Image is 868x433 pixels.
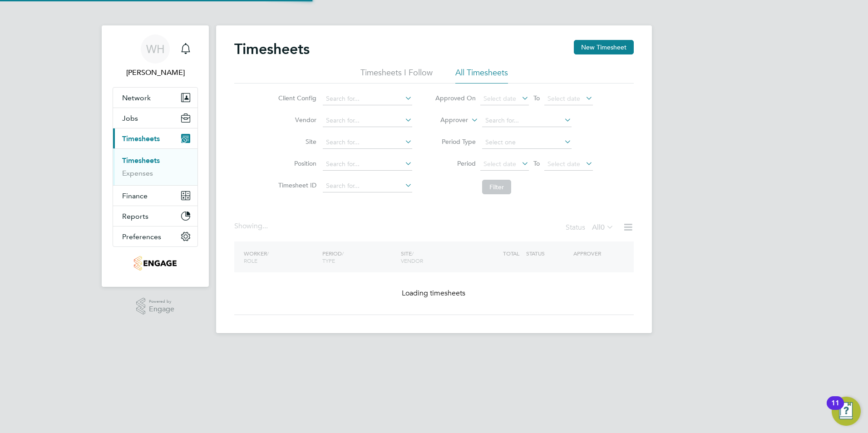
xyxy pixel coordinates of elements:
h2: Timesheets [234,40,310,58]
span: ... [262,221,268,231]
a: Powered byEngage [136,298,175,315]
input: Search for... [323,158,412,171]
a: Go to home page [113,256,198,271]
label: Timesheet ID [276,181,316,189]
div: Timesheets [113,148,197,185]
li: Timesheets I Follow [360,67,433,84]
img: knightwood-logo-retina.png [134,256,176,271]
label: All [592,223,614,232]
a: Timesheets [122,156,160,165]
label: Position [276,159,316,167]
span: Jobs [122,114,138,123]
input: Select one [482,136,572,149]
div: Showing [234,221,270,231]
span: Engage [149,305,174,313]
input: Search for... [323,93,412,105]
input: Search for... [323,180,412,192]
label: Client Config [276,94,316,102]
span: Timesheets [122,134,160,143]
label: Vendor [276,116,316,124]
span: Select date [547,94,580,103]
span: Select date [483,94,516,103]
span: Finance [122,192,148,200]
span: Preferences [122,232,161,241]
button: New Timesheet [574,40,634,54]
button: Timesheets [113,128,197,148]
button: Finance [113,186,197,206]
input: Search for... [482,114,572,127]
label: Period Type [435,138,476,146]
span: Network [122,93,151,102]
span: To [531,157,542,169]
input: Search for... [323,114,412,127]
span: Reports [122,212,148,221]
div: Status [566,221,616,234]
div: 11 [831,403,839,415]
a: Expenses [122,169,153,177]
button: Preferences [113,226,197,246]
input: Search for... [323,136,412,149]
label: Site [276,138,316,146]
button: Filter [482,180,511,194]
span: WH [146,43,165,55]
a: WH[PERSON_NAME] [113,34,198,78]
span: Powered by [149,298,174,305]
span: To [531,92,542,104]
button: Reports [113,206,197,226]
button: Jobs [113,108,197,128]
span: 0 [601,223,605,232]
span: Select date [483,160,516,168]
button: Open Resource Center, 11 new notifications [832,397,861,426]
label: Period [435,159,476,167]
li: All Timesheets [455,67,508,84]
nav: Main navigation [102,25,209,287]
span: Select date [547,160,580,168]
label: Approved On [435,94,476,102]
span: Will Hiles [113,67,198,78]
label: Approver [427,116,468,125]
button: Network [113,88,197,108]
